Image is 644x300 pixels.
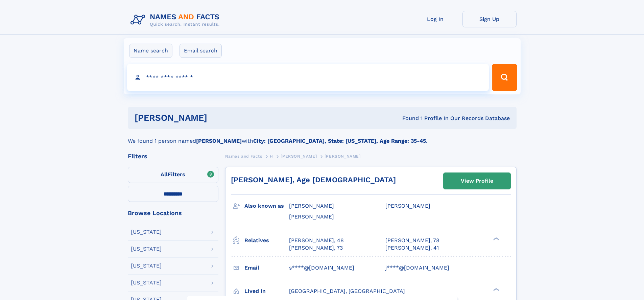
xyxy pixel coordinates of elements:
[385,237,439,244] a: [PERSON_NAME], 78
[281,152,317,160] a: [PERSON_NAME]
[492,287,500,292] div: ❯
[385,203,430,209] span: [PERSON_NAME]
[289,203,334,209] span: [PERSON_NAME]
[244,200,289,212] h3: Also known as
[161,171,168,178] span: All
[128,153,218,159] div: Filters
[244,235,289,246] h3: Relatives
[225,152,262,160] a: Names and Facts
[244,285,289,297] h3: Lived in
[385,244,439,252] a: [PERSON_NAME], 41
[492,64,517,91] button: Search Button
[461,173,493,189] div: View Profile
[135,114,305,122] h1: [PERSON_NAME]
[289,244,343,252] a: [PERSON_NAME], 73
[462,11,517,27] a: Sign Up
[128,11,225,29] img: Logo Names and Facts
[253,138,426,144] b: City: [GEOGRAPHIC_DATA], State: [US_STATE], Age Range: 35-45
[408,11,462,27] a: Log In
[270,154,273,159] span: H
[244,262,289,274] h3: Email
[128,167,218,183] label: Filters
[231,176,396,184] a: [PERSON_NAME], Age [DEMOGRAPHIC_DATA]
[128,129,517,145] div: We found 1 person named with .
[325,154,361,159] span: [PERSON_NAME]
[492,236,500,241] div: ❯
[129,44,172,58] label: Name search
[128,210,218,216] div: Browse Locations
[289,288,405,294] span: [GEOGRAPHIC_DATA], [GEOGRAPHIC_DATA]
[270,152,273,160] a: H
[127,64,489,91] input: search input
[131,246,162,252] div: [US_STATE]
[196,138,242,144] b: [PERSON_NAME]
[131,263,162,269] div: [US_STATE]
[131,229,162,235] div: [US_STATE]
[289,213,334,220] span: [PERSON_NAME]
[131,280,162,285] div: [US_STATE]
[305,115,510,122] div: Found 1 Profile In Our Records Database
[444,173,510,189] a: View Profile
[281,154,317,159] span: [PERSON_NAME]
[180,44,222,58] label: Email search
[289,237,344,244] a: [PERSON_NAME], 48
